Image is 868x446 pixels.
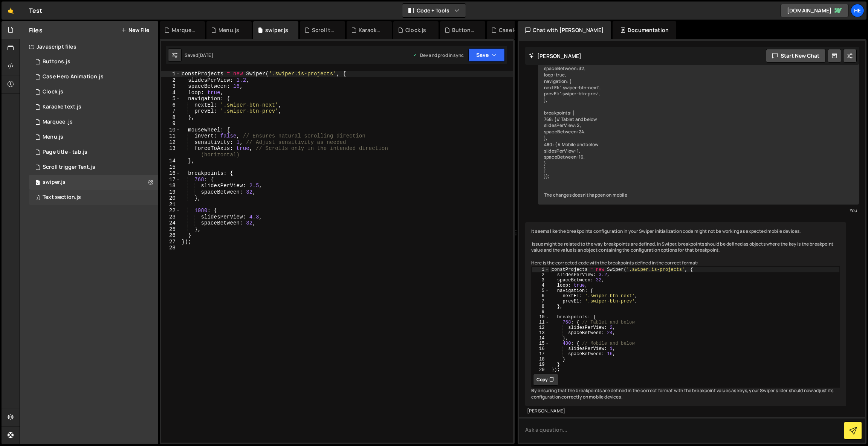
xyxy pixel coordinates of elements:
div: swiper.js [265,26,288,34]
div: 11 [532,320,549,325]
div: 16 [161,170,180,177]
div: 15 [532,341,549,346]
div: 27 [161,239,180,245]
div: 25 [161,226,180,233]
div: swiper.js [43,179,66,186]
div: 22 [161,208,180,214]
div: 14 [532,336,549,341]
div: Test [29,6,43,15]
div: 21 [161,202,180,208]
div: 8 [161,115,180,121]
div: 28 [161,245,180,251]
div: Documentation [613,21,676,39]
div: 3 [532,278,549,283]
div: Text section.js [43,194,81,201]
div: 17 [532,351,549,357]
div: Clock.js [405,26,426,34]
div: Javascript files [20,39,158,54]
div: [DATE] [198,52,213,58]
h2: [PERSON_NAME] [529,52,581,60]
div: Saved [185,52,213,58]
div: 5 [161,96,180,102]
div: 6 [532,293,549,299]
a: 🤙 [2,2,20,20]
div: 7 [532,299,549,304]
div: Case Hero Animation.js [499,26,523,34]
div: 12855/35540.js [29,160,158,175]
div: 13 [161,145,180,158]
div: 14 [161,158,180,164]
h2: Files [29,26,43,34]
div: Chat with [PERSON_NAME] [518,21,611,39]
div: 24 [161,220,180,226]
div: 6 [161,102,180,108]
div: 26 [161,232,180,239]
button: Copy [533,374,558,386]
div: You [540,206,857,214]
div: 12 [532,325,549,330]
div: Menu.js [43,134,63,141]
div: 12855/36009.js [29,130,158,145]
div: 12855/31976.js [29,84,158,99]
div: 15 [161,164,180,171]
div: [PERSON_NAME] [527,408,844,414]
div: const swiperProjects = new Swiper('.swiper.is-projects', { slidesPerView: 3.2, spaceBetween: 32, ... [538,47,859,205]
a: [DOMAIN_NAME] [781,4,848,17]
div: 20 [161,195,180,202]
div: 10 [532,315,549,320]
div: 12855/34888.js [29,99,158,115]
div: Clock.js [43,89,63,95]
div: 2 [532,272,549,278]
div: 23 [161,214,180,220]
div: Scroll trigger Text.js [43,164,95,171]
div: 19 [532,362,549,367]
div: Buttons.js [43,58,70,65]
div: 11 [161,133,180,139]
span: 1 [35,195,40,201]
div: 19 [161,189,180,196]
div: 12855/35379.js [29,54,158,69]
div: 20 [532,367,549,373]
div: Buttons.js [452,26,476,34]
div: 4 [161,90,180,96]
div: Karaoke text.js [359,26,383,34]
span: 2 [35,180,40,186]
div: Scroll trigger Text.js [312,26,336,34]
button: Start new chat [766,49,826,63]
div: 12855/31548.js [29,115,158,130]
div: 9 [532,309,549,315]
div: Page title - tab.js [43,149,87,156]
div: 12855/31524.js [29,175,158,190]
div: Dev and prod in sync [413,52,464,58]
div: 13 [532,330,549,336]
div: 3 [161,83,180,90]
div: Marquee .js [43,119,73,125]
div: 12855/34948.js [29,69,158,84]
div: 17 [161,177,180,183]
div: Karaoke text.js [43,104,81,110]
button: New File [121,27,149,33]
a: He [851,4,864,17]
div: 18 [532,357,549,362]
div: 18 [161,183,180,189]
button: Code + Tools [402,4,466,17]
div: 2 [161,77,180,84]
div: 9 [161,121,180,127]
div: 1 [161,71,180,77]
button: Save [468,48,505,62]
div: 12855/34976.js [29,190,158,205]
div: 12 [161,139,180,146]
div: Case Hero Animation.js [43,73,104,80]
div: 5 [532,288,549,293]
div: Menu.js [219,26,239,34]
div: 1 [532,267,549,272]
div: It seems like the breakpoints configuration in your Swiper initialization code might not be worki... [525,222,846,406]
div: 4 [532,283,549,288]
div: 10 [161,127,180,133]
div: 8 [532,304,549,309]
div: 7 [161,108,180,115]
div: 12855/33394.js [29,145,158,160]
div: 16 [532,346,549,351]
div: Marquee .js [172,26,196,34]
